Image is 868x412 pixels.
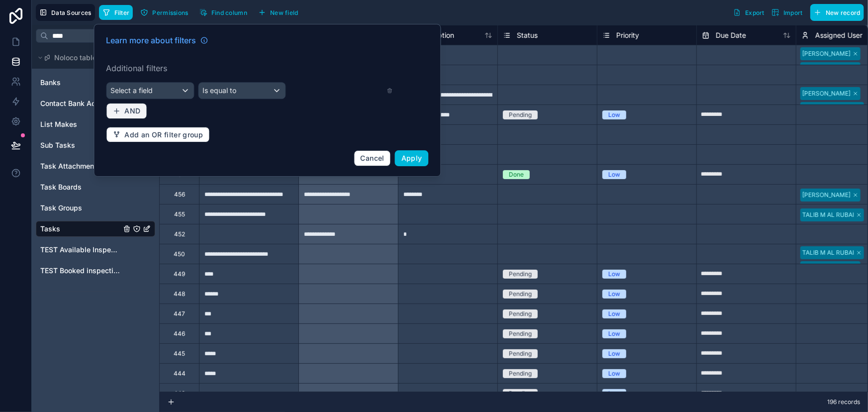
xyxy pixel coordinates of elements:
[608,309,620,318] div: Low
[40,182,121,192] a: Task Boards
[99,5,133,20] button: Filter
[36,221,155,237] div: Tasks
[517,30,538,40] span: Status
[509,389,532,398] div: Pending
[608,369,620,378] div: Low
[36,96,155,111] div: Contact Bank Account information
[40,161,96,171] span: Task Attachment
[745,9,765,16] span: Export
[174,370,186,378] div: 444
[36,263,155,279] div: TEST Booked inspections
[36,116,155,132] div: List Makes
[125,106,141,115] span: AND
[509,369,532,378] div: Pending
[36,158,155,174] div: Task Attachment
[768,4,806,21] button: Import
[608,290,620,299] div: Low
[111,86,153,95] span: Select a field
[802,104,854,113] div: TALIB M AL RUBAI
[810,4,864,21] button: New record
[36,179,155,195] div: Task Boards
[354,150,391,166] button: Cancel
[802,89,851,98] div: [PERSON_NAME]
[40,78,61,88] span: Banks
[608,329,620,338] div: Low
[36,200,155,216] div: Task Groups
[40,99,121,108] a: Contact Bank Account information
[36,51,149,65] button: Noloco tables
[802,263,851,272] div: [PERSON_NAME]
[125,130,203,139] span: Add an OR filter group
[174,390,185,398] div: 443
[395,150,429,166] button: Apply
[174,210,185,218] div: 455
[152,9,188,16] span: Permissions
[361,154,385,162] span: Cancel
[202,86,236,95] span: Is equal to
[40,78,121,88] a: Banks
[608,270,620,279] div: Low
[106,34,196,46] span: Learn more about filters
[40,161,121,171] a: Task Attachment
[783,9,803,16] span: Import
[36,75,155,91] div: Banks
[509,309,532,318] div: Pending
[509,290,532,299] div: Pending
[40,119,121,129] a: List Makes
[40,119,77,129] span: List Makes
[174,270,185,278] div: 449
[716,30,746,40] span: Due Date
[826,9,861,16] span: New record
[40,203,82,213] span: Task Groups
[174,250,185,258] div: 450
[36,242,155,258] div: TEST Available Inspection Slots
[198,82,286,99] button: Is equal to
[40,266,121,276] a: TEST Booked inspections
[174,350,185,358] div: 445
[802,248,854,257] div: TALIB M AL RUBAI
[211,9,247,16] span: Find column
[106,127,210,143] button: Add an OR filter group
[40,203,121,213] a: Task Groups
[40,224,60,234] span: Tasks
[509,349,532,358] div: Pending
[509,329,532,338] div: Pending
[106,62,429,74] label: Additional filters
[40,182,82,192] span: Task Boards
[802,210,854,219] div: TALIB M AL RUBAI
[40,224,121,234] a: Tasks
[54,53,100,63] span: Noloco tables
[608,110,620,119] div: Low
[802,191,851,200] div: [PERSON_NAME]
[174,191,185,199] div: 456
[815,30,863,40] span: Assigned User
[40,140,121,150] a: Sub Tasks
[509,270,532,279] div: Pending
[174,230,185,238] div: 452
[137,5,192,20] button: Permissions
[51,9,92,16] span: Data Sources
[806,4,864,21] a: New record
[255,5,302,20] button: New field
[174,330,185,338] div: 446
[509,170,524,179] div: Done
[608,349,620,358] div: Low
[174,290,185,298] div: 448
[106,34,208,46] a: Learn more about filters
[36,4,95,21] button: Data Sources
[608,389,620,398] div: Low
[616,30,639,40] span: Priority
[509,110,532,119] div: Pending
[827,398,860,406] span: 196 records
[137,5,195,20] a: Permissions
[174,310,185,318] div: 447
[802,49,851,58] div: [PERSON_NAME]
[401,154,422,162] span: Apply
[36,137,155,153] div: Sub Tasks
[40,245,121,255] a: TEST Available Inspection Slots
[196,5,251,20] button: Find column
[270,9,298,16] span: New field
